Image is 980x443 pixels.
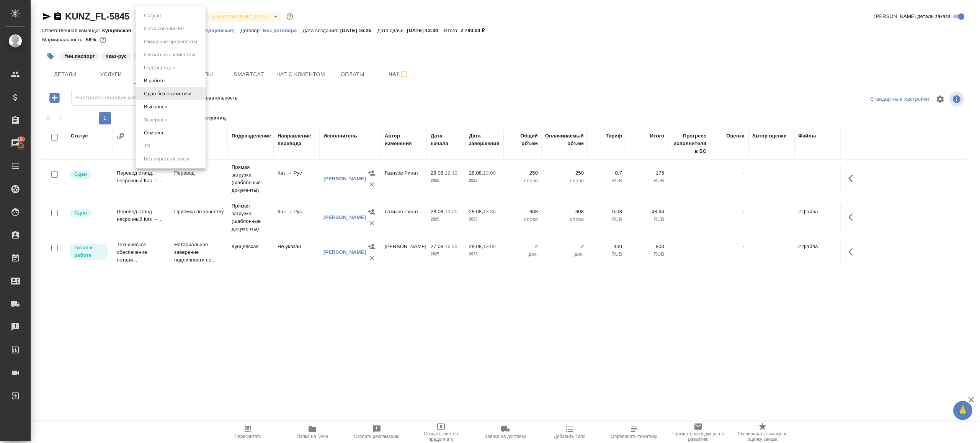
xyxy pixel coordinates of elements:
button: Подтвержден [142,64,178,72]
button: Сдан без статистики [142,90,194,98]
button: Согласование КП [142,25,187,33]
button: В работе [142,77,167,85]
button: Ожидание предоплаты [142,38,199,46]
button: Без обратной связи [142,155,192,163]
button: Отменен [142,129,167,137]
button: Создан [142,11,163,20]
button: Выполнен [142,103,170,111]
button: Связаться с клиентом [142,51,197,59]
button: Завершен [142,116,170,124]
button: ТЗ [142,142,152,150]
